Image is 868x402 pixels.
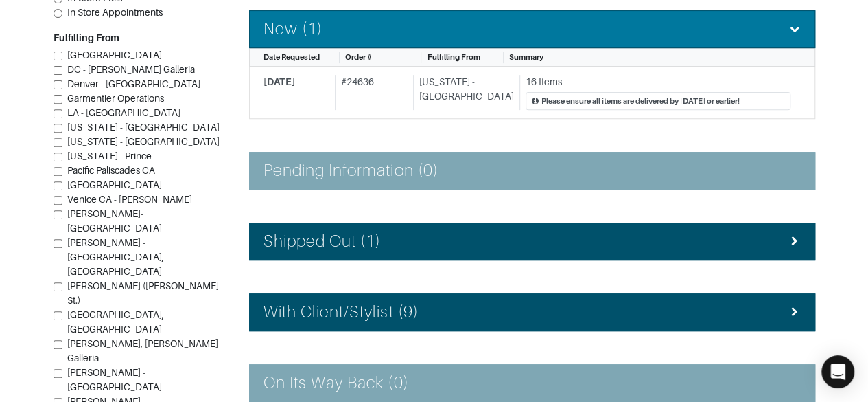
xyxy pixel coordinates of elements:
span: [DATE] [263,76,295,87]
input: In Store Appointments [54,9,62,18]
span: [GEOGRAPHIC_DATA], [GEOGRAPHIC_DATA] [67,309,164,335]
input: [PERSON_NAME] - [GEOGRAPHIC_DATA], [GEOGRAPHIC_DATA] [54,239,62,248]
div: Open Intercom Messenger [821,355,854,388]
input: Denver - [GEOGRAPHIC_DATA] [54,80,62,89]
div: [US_STATE] - [GEOGRAPHIC_DATA] [413,75,514,111]
span: [US_STATE] - Prince [67,150,152,161]
input: [GEOGRAPHIC_DATA] [54,52,62,60]
label: Fulfilling From [54,31,119,45]
span: Venice CA - [PERSON_NAME] [67,194,192,205]
input: Pacific Paliscades CA [54,167,62,176]
span: LA - [GEOGRAPHIC_DATA] [67,107,180,118]
input: [US_STATE] - [GEOGRAPHIC_DATA] [54,138,62,147]
h4: With Client/Stylist (9) [263,302,419,322]
input: Garmentier Operations [54,95,62,104]
input: [US_STATE] - Prince [54,153,62,161]
h4: On Its Way Back (0) [263,373,409,393]
span: [PERSON_NAME], [PERSON_NAME] Galleria [67,338,218,364]
input: [GEOGRAPHIC_DATA], [GEOGRAPHIC_DATA] [54,311,62,320]
input: Venice CA - [PERSON_NAME] [54,196,62,205]
input: [US_STATE] - [GEOGRAPHIC_DATA] [54,124,62,133]
span: Date Requested [263,53,320,61]
span: [US_STATE] - [GEOGRAPHIC_DATA] [67,136,220,147]
input: [PERSON_NAME]-[GEOGRAPHIC_DATA] [54,210,62,219]
input: [GEOGRAPHIC_DATA] [54,181,62,190]
span: [PERSON_NAME] - [GEOGRAPHIC_DATA] [67,367,162,392]
span: DC - [PERSON_NAME] Galleria [67,64,195,75]
input: DC - [PERSON_NAME] Galleria [54,66,62,75]
span: Garmentier Operations [67,93,164,104]
span: [GEOGRAPHIC_DATA] [67,49,162,60]
span: Denver - [GEOGRAPHIC_DATA] [67,78,200,89]
span: Order # [345,53,372,61]
span: [US_STATE] - [GEOGRAPHIC_DATA] [67,122,220,133]
span: Summary [509,53,543,61]
input: [PERSON_NAME], [PERSON_NAME] Galleria [54,340,62,349]
span: Pacific Paliscades CA [67,165,155,176]
span: [PERSON_NAME]-[GEOGRAPHIC_DATA] [67,208,162,234]
div: Please ensure all items are delivered by [DATE] or earlier! [541,96,740,107]
input: [PERSON_NAME] - [GEOGRAPHIC_DATA] [54,369,62,378]
span: [PERSON_NAME] - [GEOGRAPHIC_DATA], [GEOGRAPHIC_DATA] [67,237,164,277]
span: [PERSON_NAME] ([PERSON_NAME] St.) [67,280,219,306]
h4: New (1) [263,19,322,39]
div: # 24636 [335,75,408,111]
span: Fulfilling From [427,53,480,61]
h4: Shipped Out (1) [263,232,382,252]
input: [PERSON_NAME] ([PERSON_NAME] St.) [54,282,62,291]
span: In Store Appointments [67,7,163,18]
h4: Pending Information (0) [263,161,438,181]
input: LA - [GEOGRAPHIC_DATA] [54,109,62,118]
div: 16 Items [526,75,790,89]
span: [GEOGRAPHIC_DATA] [67,179,162,190]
